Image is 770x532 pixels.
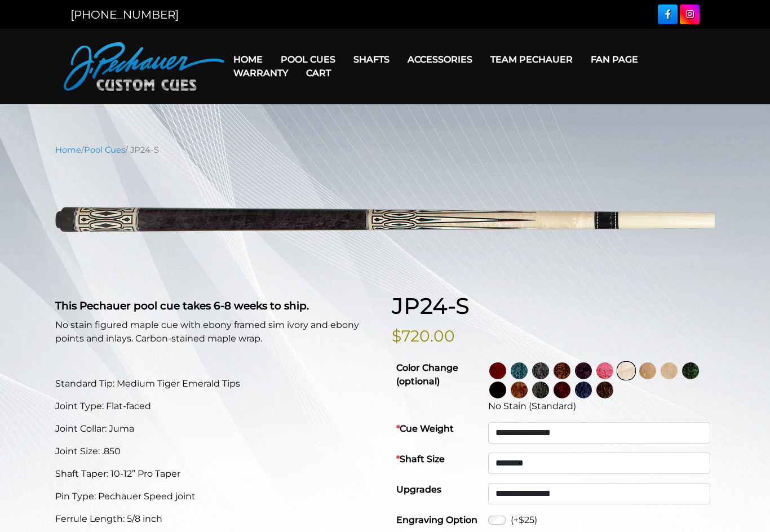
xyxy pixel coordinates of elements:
p: Pin Type: Pechauer Speed joint [55,490,378,503]
strong: Upgrades [396,484,441,495]
bdi: $720.00 [392,326,455,345]
img: Turquoise [511,362,528,379]
p: Shaft Taper: 10-12” Pro Taper [55,467,378,481]
label: (+$25) [511,513,537,527]
h1: JP24-S [392,292,715,320]
img: Chestnut [511,382,528,398]
strong: This Pechauer pool cue takes 6-8 weeks to ship. [55,299,309,312]
img: Carbon [532,382,549,398]
a: Pool Cues [84,145,125,155]
img: No Stain [618,362,635,379]
nav: Breadcrumb [55,144,715,156]
img: Pink [596,362,613,379]
a: Home [55,145,81,155]
strong: Engraving Option [396,515,477,525]
strong: Cue Weight [396,423,454,434]
a: Accessories [399,45,481,74]
p: Standard Tip: Medium Tiger Emerald Tips [55,377,378,391]
a: Fan Page [582,45,647,74]
p: Joint Collar: Juma [55,422,378,436]
div: No Stain (Standard) [488,400,710,413]
img: Green [682,362,699,379]
img: Ebony [489,382,506,398]
a: Shafts [344,45,399,74]
img: Purple [575,362,592,379]
img: Natural [639,362,656,379]
img: Black Palm [596,382,613,398]
img: Light Natural [661,362,678,379]
p: No stain figured maple cue with ebony framed sim ivory and ebony points and inlays. Carbon-staine... [55,318,378,345]
p: Ferrule Length: 5/8 inch [55,512,378,526]
img: Burgundy [554,382,570,398]
a: Cart [297,59,340,87]
img: Blue [575,382,592,398]
img: Smoke [532,362,549,379]
img: Wine [489,362,506,379]
img: Pechauer Custom Cues [64,42,224,91]
strong: Color Change (optional) [396,362,458,387]
a: Warranty [224,59,297,87]
a: [PHONE_NUMBER] [70,8,179,21]
strong: Shaft Size [396,454,445,464]
a: Pool Cues [272,45,344,74]
img: Rose [554,362,570,379]
a: Home [224,45,272,74]
p: Joint Type: Flat-faced [55,400,378,413]
p: Joint Size: .850 [55,445,378,458]
a: Team Pechauer [481,45,582,74]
